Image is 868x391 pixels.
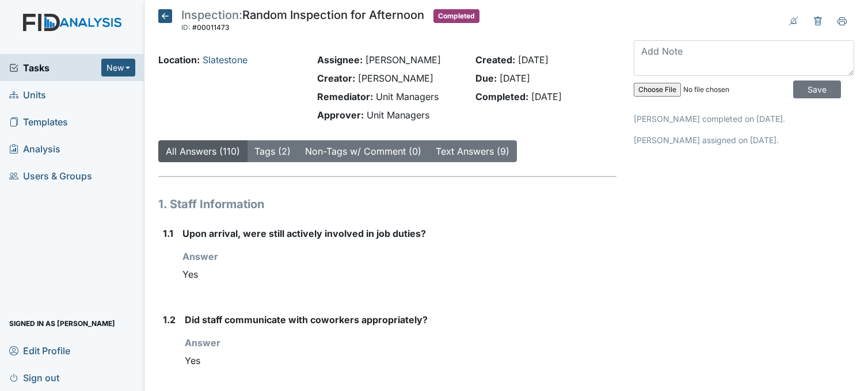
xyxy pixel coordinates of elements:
strong: Remediator: [317,91,373,102]
strong: Approver: [317,109,364,121]
a: Non-Tags w/ Comment (0) [305,145,421,157]
a: Tasks [9,61,101,75]
strong: Due: [475,72,497,84]
span: Units [9,86,46,103]
span: Edit Profile [9,342,70,359]
span: [PERSON_NAME] [366,54,441,66]
button: Non-Tags w/ Comment (0) [298,140,429,162]
button: Text Answers (9) [428,140,517,162]
h1: 1. Staff Information [158,195,616,213]
strong: Location: [158,54,200,66]
strong: Answer [182,251,218,262]
strong: Completed: [475,91,528,102]
span: Completed [433,9,479,23]
span: Signed in as [PERSON_NAME] [9,315,115,332]
span: Unit Managers [367,109,429,121]
div: Yes [182,263,616,285]
span: Sign out [9,369,59,386]
a: Tags (2) [254,145,291,157]
div: Yes [185,350,616,371]
span: Inspection: [181,8,242,22]
label: Did staff communicate with coworkers appropriately? [185,313,428,327]
p: [PERSON_NAME] assigned on [DATE]. [634,134,854,146]
span: [DATE] [500,72,530,84]
p: [PERSON_NAME] completed on [DATE]. [634,113,854,125]
span: Analysis [9,140,60,158]
input: Save [793,80,841,98]
a: Text Answers (9) [436,145,509,157]
strong: Answer [185,337,220,348]
span: [PERSON_NAME] [358,72,433,84]
span: [DATE] [531,91,562,102]
label: 1.1 [163,227,173,240]
a: Slatestone [203,54,248,66]
span: ID: [181,23,191,32]
a: All Answers (110) [166,145,240,157]
button: New [101,59,136,76]
label: Upon arrival, were still actively involved in job duties? [182,227,426,240]
span: Unit Managers [376,91,439,102]
span: [DATE] [518,54,549,66]
span: Users & Groups [9,167,92,185]
span: #00011473 [192,23,230,32]
strong: Creator: [317,72,355,84]
button: Tags (2) [247,140,298,162]
div: Random Inspection for Afternoon [181,9,424,34]
button: All Answers (110) [158,140,248,162]
strong: Assignee: [317,54,363,66]
span: Templates [9,113,68,131]
strong: Created: [475,54,515,66]
label: 1.2 [163,313,176,327]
